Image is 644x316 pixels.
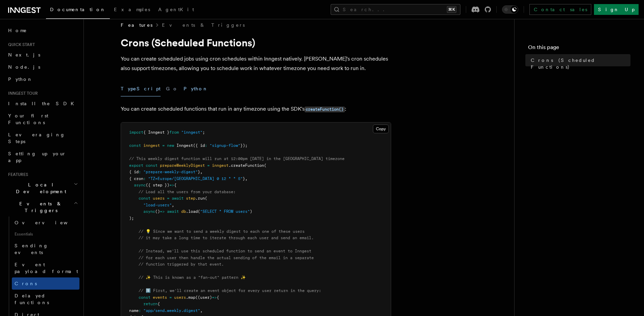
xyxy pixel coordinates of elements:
[198,170,200,174] span: }
[143,301,158,306] span: return
[129,130,143,135] span: import
[139,288,321,293] span: // 1️⃣ First, we'll create an event object for every user return in the query:
[229,163,264,168] span: .createFunction
[46,2,110,19] a: Documentation
[158,301,160,306] span: {
[217,295,219,300] span: {
[184,81,208,96] button: Python
[305,107,345,112] code: createFunction()
[8,113,48,125] span: Your first Functions
[143,209,155,214] span: async
[15,220,84,225] span: Overview
[193,143,205,148] span: ({ id
[162,143,165,148] span: =
[205,143,207,148] span: :
[212,295,217,300] span: =>
[121,81,161,96] button: TypeScript
[162,22,245,28] a: Events & Triggers
[243,176,245,181] span: }
[5,200,74,214] span: Events & Triggers
[139,196,150,201] span: const
[8,27,27,34] span: Home
[205,196,207,201] span: (
[12,217,79,229] a: Overview
[169,183,174,187] span: =>
[139,262,224,267] span: // function triggered by that event.
[5,97,79,110] a: Install the SDK
[121,37,391,49] h1: Crons (Scheduled Functions)
[186,295,195,300] span: .map
[8,151,66,163] span: Setting up your app
[148,176,243,181] span: "TZ=Europe/[GEOGRAPHIC_DATA] 0 12 * * 5"
[594,4,639,15] a: Sign Up
[250,209,252,214] span: )
[129,163,143,168] span: export
[166,81,178,96] button: Go
[139,255,314,260] span: // for each user then handle the actual sending of the email in a separate
[195,196,205,201] span: .run
[114,7,150,12] span: Examples
[172,203,174,207] span: ,
[207,163,210,168] span: =
[8,101,78,106] span: Install the SDK
[146,183,169,187] span: ({ step })
[129,156,344,161] span: // This weekly digest function will run at 12:00pm [DATE] in the [GEOGRAPHIC_DATA] timezone
[5,181,74,195] span: Local Development
[331,4,460,15] button: Search...⌘K
[12,229,79,240] span: Essentials
[167,143,174,148] span: new
[167,209,179,214] span: await
[200,308,202,313] span: ,
[5,61,79,73] a: Node.js
[8,76,33,82] span: Python
[5,179,79,198] button: Local Development
[129,216,134,221] span: );
[139,170,141,174] span: :
[169,295,172,300] span: =
[305,106,345,112] a: createFunction()
[129,308,139,313] span: name
[129,176,143,181] span: { cron
[15,262,78,274] span: Event payload format
[129,170,139,174] span: { id
[134,183,146,187] span: async
[502,5,518,14] button: Toggle dark mode
[172,196,184,201] span: await
[8,132,65,144] span: Leveraging Steps
[528,43,630,54] h4: On this page
[12,258,79,277] a: Event payload format
[181,130,202,135] span: "inngest"
[143,130,169,135] span: { Inngest }
[245,176,247,181] span: ,
[146,163,158,168] span: const
[121,22,152,28] span: Features
[158,7,194,12] span: AgentKit
[5,91,38,96] span: Inngest tour
[154,2,198,18] a: AgentKit
[186,209,198,214] span: .load
[50,7,106,12] span: Documentation
[174,295,186,300] span: users
[160,209,165,214] span: =>
[143,170,198,174] span: "prepare-weekly-digest"
[8,52,40,58] span: Next.js
[15,243,48,255] span: Sending events
[195,295,212,300] span: ((user)
[121,104,391,114] p: You can create scheduled functions that run in any timezone using the SDK's :
[5,73,79,85] a: Python
[169,130,179,135] span: from
[240,143,247,148] span: });
[5,110,79,129] a: Your first Functions
[198,209,200,214] span: (
[5,198,79,217] button: Events & Triggers
[176,143,193,148] span: Inngest
[531,57,630,70] span: Crons (Scheduled Functions)
[5,148,79,166] a: Setting up your app
[5,49,79,61] a: Next.js
[5,129,79,148] a: Leveraging Steps
[129,143,141,148] span: const
[174,183,176,187] span: {
[139,229,305,234] span: // 💡 Since we want to send a weekly digest to each one of these users
[528,54,630,73] a: Crons (Scheduled Functions)
[5,24,79,37] a: Home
